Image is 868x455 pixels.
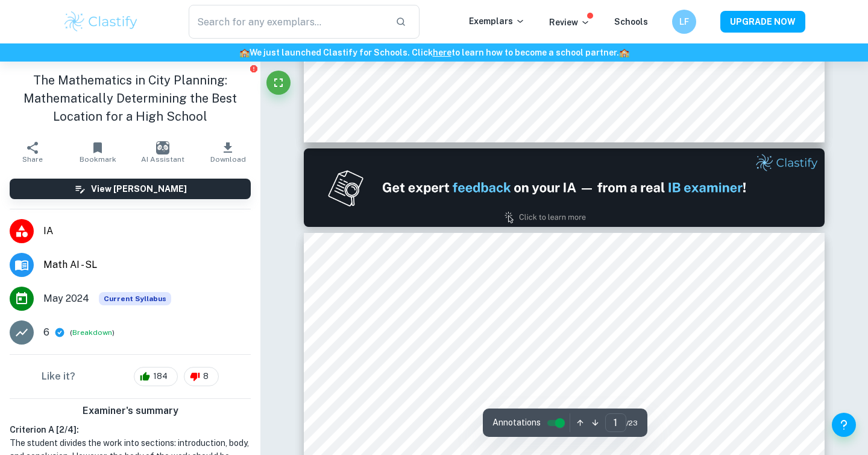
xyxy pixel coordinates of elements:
h6: View [PERSON_NAME] [91,182,187,196]
button: Fullscreen [266,71,291,95]
h6: We just launched Clastify for Schools. Click to learn how to become a school partner. [2,46,866,59]
h1: The Mathematics in City Planning: Mathematically Determining the Best Location for a High School [10,71,251,126]
h6: Like it? [42,369,75,384]
span: Share [22,155,43,164]
h6: LF [678,15,691,28]
button: Download [195,135,260,169]
span: Annotations [492,416,541,429]
span: Bookmark [80,155,116,164]
span: ( ) [70,327,115,339]
span: 🏫 [619,48,629,57]
span: IA [43,224,251,238]
img: Clastify logo [63,10,139,34]
p: 6 [43,325,49,340]
span: Download [210,155,246,164]
a: here [433,48,451,57]
span: 8 [197,371,215,383]
h6: Examiner's summary [5,404,256,418]
input: Search for any exemplars... [189,5,386,39]
span: Math AI - SL [43,258,251,272]
span: Current Syllabus [99,292,171,305]
span: / 23 [626,418,638,428]
span: May 2024 [43,291,89,306]
h6: Criterion A [ 2 / 4 ]: [10,423,251,436]
button: View [PERSON_NAME] [10,179,251,199]
button: Report issue [249,64,258,73]
div: 8 [184,367,219,386]
img: Ad [304,148,825,227]
a: Schools [614,17,648,27]
button: AI Assistant [130,135,195,169]
span: AI Assistant [141,155,184,164]
span: 🏫 [239,48,250,57]
p: Review [549,16,590,29]
button: Bookmark [65,135,130,169]
button: UPGRADE NOW [720,11,805,33]
button: LF [672,10,696,34]
div: 184 [134,367,178,386]
span: 184 [146,371,174,383]
button: Breakdown [72,327,112,338]
button: Help and Feedback [832,413,856,437]
div: This exemplar is based on the current syllabus. Feel free to refer to it for inspiration/ideas wh... [99,292,171,305]
p: Exemplars [469,14,525,28]
img: AI Assistant [156,141,169,154]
